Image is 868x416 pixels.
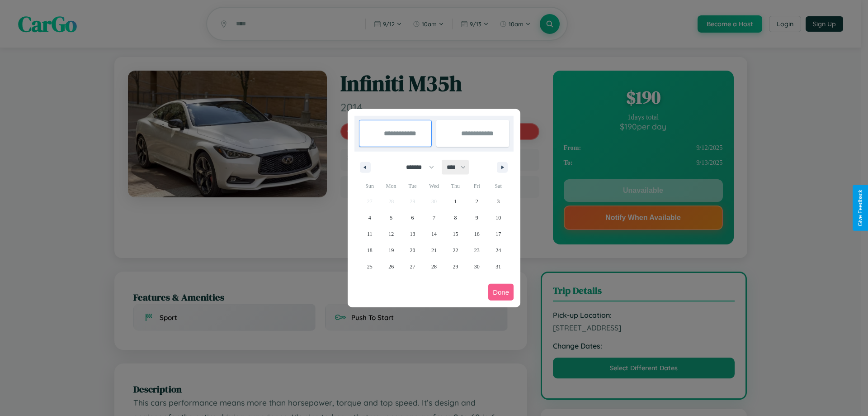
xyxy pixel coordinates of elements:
span: Sat [488,179,509,193]
button: 5 [380,210,401,226]
button: 6 [402,210,423,226]
span: 28 [431,258,437,275]
button: 7 [423,210,444,226]
span: 16 [474,226,480,242]
button: 11 [359,226,380,242]
span: Mon [380,179,401,193]
span: 17 [495,226,501,242]
span: 18 [367,242,373,258]
button: 2 [466,193,487,210]
span: 19 [388,242,394,258]
span: 24 [495,242,501,258]
button: 16 [466,226,487,242]
span: 29 [453,258,458,275]
span: 7 [433,210,435,226]
span: 23 [474,242,480,258]
button: 31 [488,258,509,275]
button: 14 [423,226,444,242]
span: 22 [453,242,458,258]
button: 10 [488,210,509,226]
button: 25 [359,258,380,275]
button: 4 [359,210,380,226]
span: 27 [410,258,415,275]
button: 13 [402,226,423,242]
span: 11 [367,226,373,242]
button: 18 [359,242,380,258]
span: 15 [453,226,458,242]
button: 3 [488,193,509,210]
button: 26 [380,258,401,275]
button: 24 [488,242,509,258]
span: 9 [476,210,478,226]
span: Tue [402,179,423,193]
button: 20 [402,242,423,258]
span: 21 [431,242,437,258]
span: 3 [497,193,500,210]
button: 9 [466,210,487,226]
button: 27 [402,258,423,275]
div: Give Feedback [857,190,863,226]
span: 8 [454,210,457,226]
button: 1 [445,193,466,210]
span: 5 [390,210,392,226]
button: 15 [445,226,466,242]
span: Thu [445,179,466,193]
span: 4 [368,210,371,226]
button: 23 [466,242,487,258]
span: 1 [454,193,457,210]
button: 22 [445,242,466,258]
button: 21 [423,242,444,258]
button: 30 [466,258,487,275]
span: 30 [474,258,480,275]
span: Sun [359,179,380,193]
span: Fri [466,179,487,193]
button: 17 [488,226,509,242]
button: 19 [380,242,401,258]
span: 2 [476,193,478,210]
span: 20 [410,242,415,258]
button: 8 [445,210,466,226]
button: 29 [445,258,466,275]
button: Done [488,284,514,301]
span: 6 [411,210,414,226]
span: 10 [495,210,501,226]
span: 31 [495,258,501,275]
span: 12 [388,226,394,242]
span: 13 [410,226,415,242]
span: Wed [423,179,444,193]
button: 12 [380,226,401,242]
button: 28 [423,258,444,275]
span: 25 [367,258,373,275]
span: 26 [388,258,394,275]
span: 14 [431,226,437,242]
